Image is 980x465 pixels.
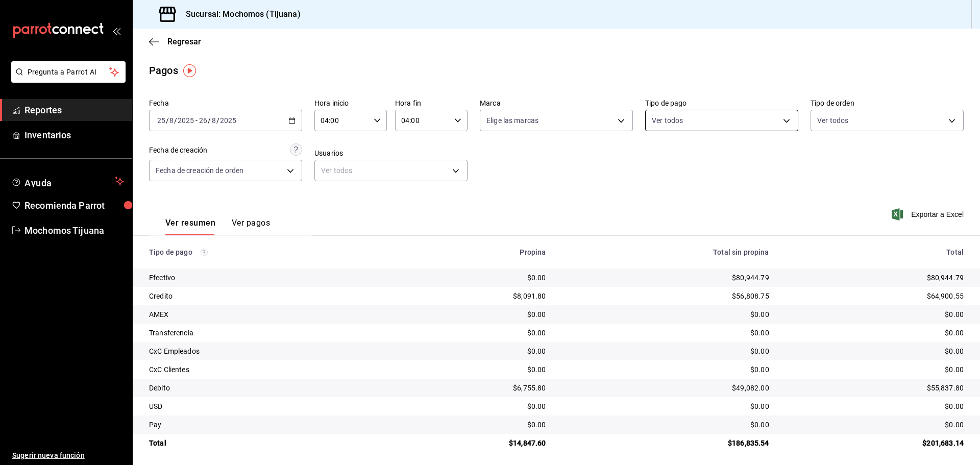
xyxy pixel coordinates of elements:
div: $0.00 [562,346,769,356]
span: Recomienda Parrot [24,199,124,212]
div: CxC Empleados [149,346,381,356]
span: Ver todos [817,115,848,126]
label: Tipo de orden [811,100,964,107]
button: open_drawer_menu [112,27,120,35]
span: Regresar [167,37,201,46]
div: $0.00 [562,309,769,320]
div: navigation tabs [165,218,270,235]
div: $55,837.80 [786,383,964,393]
span: Fecha de creación de orden [156,165,243,176]
div: $0.00 [786,401,964,411]
input: -- [157,116,166,125]
span: Elige las marcas [486,115,538,126]
div: Total [149,438,381,448]
div: $0.00 [398,328,546,338]
div: $0.00 [398,273,546,283]
label: Tipo de pago [645,100,798,107]
div: $80,944.79 [786,273,964,283]
div: $0.00 [398,420,546,430]
a: Pregunta a Parrot AI [7,74,126,85]
div: $64,900.55 [786,291,964,301]
img: Tooltip marker [183,64,196,77]
label: Hora inicio [314,100,387,107]
div: Debito [149,383,381,393]
span: / [216,116,219,125]
button: Ver resumen [165,218,215,235]
input: -- [199,116,208,125]
div: $0.00 [786,328,964,338]
div: Tipo de pago [149,248,381,256]
div: $0.00 [398,401,546,411]
div: $0.00 [562,420,769,430]
div: $14,847.60 [398,438,546,448]
div: $0.00 [562,364,769,375]
div: $0.00 [786,309,964,320]
div: $8,091.80 [398,291,546,301]
label: Fecha [149,100,302,107]
button: Exportar a Excel [894,208,964,221]
h3: Sucursal: Mochomos (Tijuana) [178,8,301,20]
div: $0.00 [562,328,769,338]
div: Total sin propina [562,248,769,256]
input: ---- [219,116,237,125]
span: / [174,116,177,125]
div: $6,755.80 [398,383,546,393]
div: $0.00 [786,420,964,430]
div: USD [149,401,381,411]
button: Ver pagos [232,218,270,235]
div: Ver todos [314,160,468,181]
label: Marca [480,100,633,107]
button: Pregunta a Parrot AI [11,61,126,83]
svg: Los pagos realizados con Pay y otras terminales son montos brutos. [201,249,208,256]
span: Mochomos Tijuana [24,224,124,237]
button: Regresar [149,37,201,46]
span: - [195,116,198,125]
div: CxC Clientes [149,364,381,375]
div: Pagos [149,63,178,78]
div: Transferencia [149,328,381,338]
input: -- [211,116,216,125]
div: $0.00 [786,346,964,356]
span: Ver todos [652,115,683,126]
div: AMEX [149,309,381,320]
div: $80,944.79 [562,273,769,283]
div: Pay [149,420,381,430]
span: Reportes [24,103,124,117]
div: Total [786,248,964,256]
label: Hora fin [395,100,468,107]
div: Propina [398,248,546,256]
div: Fecha de creación [149,145,207,156]
span: Ayuda [24,175,111,187]
div: $0.00 [398,309,546,320]
div: $0.00 [562,401,769,411]
div: Credito [149,291,381,301]
div: $0.00 [398,364,546,375]
input: ---- [177,116,194,125]
span: Inventarios [24,128,124,142]
div: Efectivo [149,273,381,283]
span: Pregunta a Parrot AI [28,67,110,78]
div: $0.00 [398,346,546,356]
div: $49,082.00 [562,383,769,393]
div: $201,683.14 [786,438,964,448]
span: / [208,116,211,125]
span: / [166,116,169,125]
input: -- [169,116,174,125]
div: $56,808.75 [562,291,769,301]
span: Sugerir nueva función [12,450,124,461]
div: $186,835.54 [562,438,769,448]
label: Usuarios [314,150,468,157]
div: $0.00 [786,364,964,375]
